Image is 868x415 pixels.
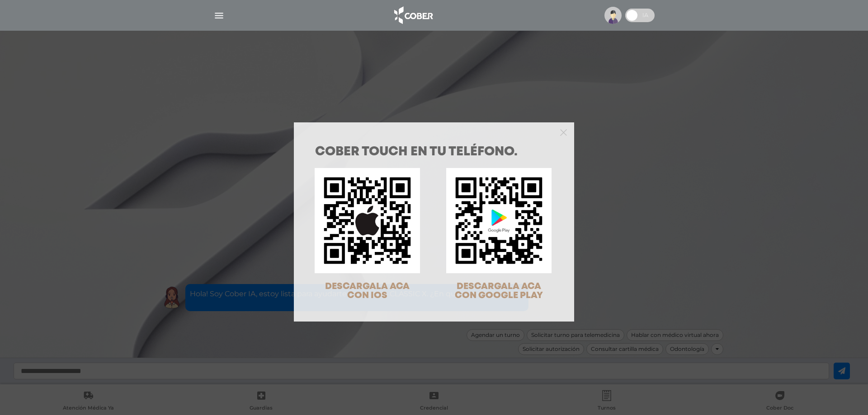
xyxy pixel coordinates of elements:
[560,128,567,136] button: Close
[455,282,543,300] span: DESCARGALA ACA CON GOOGLE PLAY
[325,282,410,300] span: DESCARGALA ACA CON IOS
[315,168,420,273] img: qr-code
[315,146,553,159] h1: COBER TOUCH en tu teléfono.
[446,168,552,273] img: qr-code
